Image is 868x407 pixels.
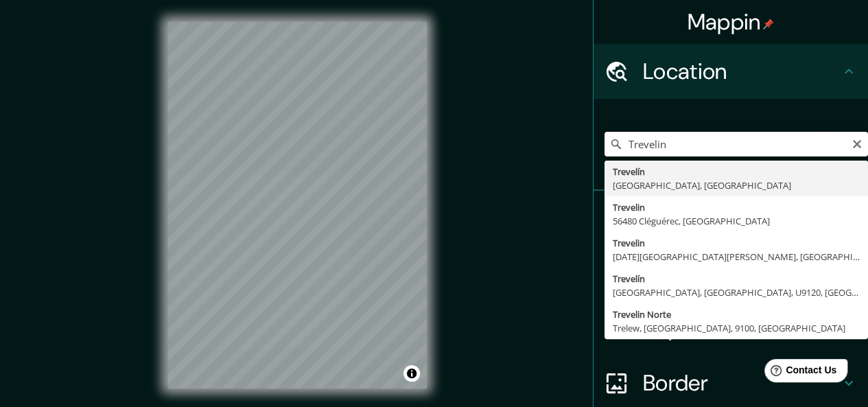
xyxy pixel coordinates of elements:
[852,137,863,150] button: Clear
[605,132,868,156] input: Pick your city or area
[643,369,841,397] h4: Border
[613,321,860,335] div: Trelew, [GEOGRAPHIC_DATA], 9100, [GEOGRAPHIC_DATA]
[167,22,427,388] canvas: Map
[613,250,860,264] div: [DATE][GEOGRAPHIC_DATA][PERSON_NAME], [GEOGRAPHIC_DATA], B7220, [GEOGRAPHIC_DATA]
[613,272,860,286] div: Trevelín
[403,365,420,382] button: Toggle attribution
[613,178,860,192] div: [GEOGRAPHIC_DATA], [GEOGRAPHIC_DATA]
[594,44,868,99] div: Location
[613,214,860,228] div: 56480 Cléguérec, [GEOGRAPHIC_DATA]
[688,8,775,36] h4: Mappin
[613,165,860,178] div: Trevelín
[613,307,860,321] div: Trevelin Norte
[613,236,860,250] div: Trevelin
[643,58,841,85] h4: Location
[594,191,868,246] div: Pins
[594,301,868,356] div: Layout
[746,353,853,392] iframe: Help widget launcher
[613,286,860,299] div: [GEOGRAPHIC_DATA], [GEOGRAPHIC_DATA], U9120, [GEOGRAPHIC_DATA]
[594,246,868,301] div: Style
[643,314,841,342] h4: Layout
[763,19,774,30] img: pin-icon.png
[613,200,860,214] div: Trevelin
